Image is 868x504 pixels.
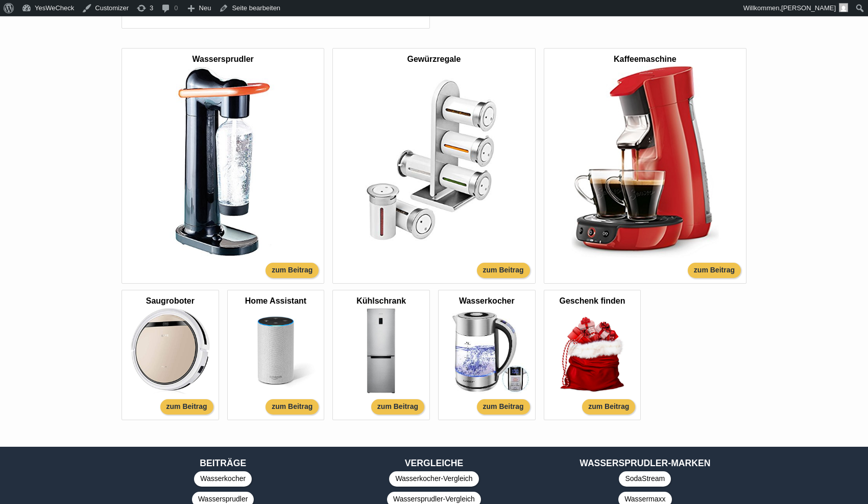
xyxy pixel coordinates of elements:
[266,263,319,278] div: zum Beitrag
[444,295,530,307] h6: Wasserkocher
[338,66,529,258] img: Wassersprudler
[122,290,219,420] a: Saugroboter Saugroboter zum Beitrag
[122,457,324,469] h5: Beiträge
[233,295,319,307] h6: Home Assistant
[444,308,530,394] img: Wasserkocher Vergleich
[549,295,636,307] h6: Geschenk finden
[781,4,836,12] span: [PERSON_NAME]
[549,66,741,258] img: Kaffemaschine
[338,295,424,307] h6: Kühlschrank
[477,263,530,278] div: zum Beitrag
[549,308,636,394] img: Geschenke finder
[582,399,635,415] div: zum Beitrag
[338,308,424,394] img: Kühlschrank Vergleich
[332,48,535,284] a: Gewürzregale Wassersprudler zum Beitrag
[688,263,741,278] div: zum Beitrag
[127,54,319,65] h6: Wassersprudler
[227,290,325,420] a: Home Assistant Home Assistant zum Beitrag
[332,457,535,469] h5: Vergleiche
[127,308,213,394] img: Saugroboter
[122,48,324,284] a: Wassersprudler Wassersprudler zum Beitrag
[549,54,741,65] h6: Kaffeemaschine
[544,48,746,284] a: Kaffeemaschine Kaffemaschine zum Beitrag
[389,471,478,487] a: Wasserkocher-Vergleich
[544,457,746,469] h5: Wassersprudler-Marken
[619,471,671,487] a: SodaStream
[338,54,529,65] h6: Gewürzregale
[127,295,213,307] h6: Saugroboter
[544,290,641,420] a: Geschenk finden Geschenke finder zum Beitrag
[127,66,319,258] img: Wassersprudler
[266,399,319,415] div: zum Beitrag
[194,471,252,487] a: Wasserkocher
[233,308,319,394] img: Home Assistant
[332,290,430,420] a: Kühlschrank Kühlschrank Vergleich zum Beitrag
[438,290,536,420] a: Wasserkocher Wasserkocher Vergleich zum Beitrag
[477,399,530,415] div: zum Beitrag
[160,399,213,415] div: zum Beitrag
[371,399,424,415] div: zum Beitrag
